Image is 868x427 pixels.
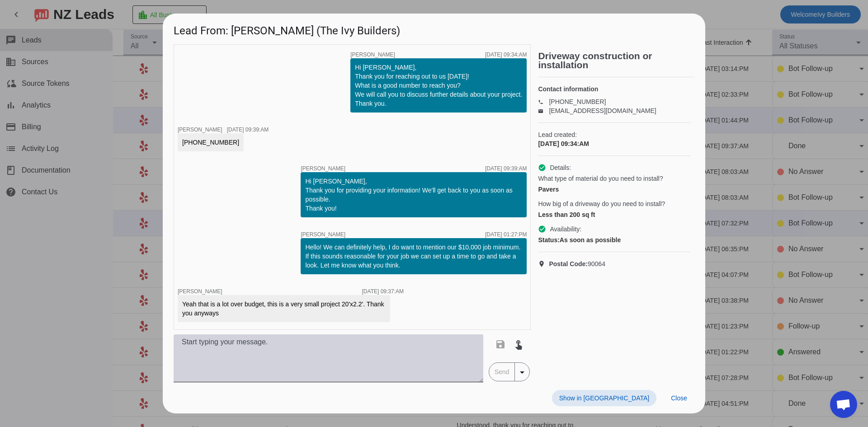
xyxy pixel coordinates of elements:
div: [DATE] 09:34:AM [538,139,691,148]
span: How big of a driveway do you need to install? [538,199,665,208]
div: [DATE] 09:39:AM [227,127,269,132]
span: Details: [550,163,571,172]
h1: Lead From: [PERSON_NAME] (The Ivy Builders) [163,14,705,44]
span: [PERSON_NAME] [301,166,345,171]
div: [DATE] 09:34:AM [485,52,527,57]
a: [EMAIL_ADDRESS][DOMAIN_NAME] [549,107,656,114]
div: Hi [PERSON_NAME], Thank you for reaching out to us [DATE]! What is a good number to reach you? We... [355,63,522,108]
mat-icon: check_circle [538,164,546,172]
span: [PERSON_NAME] [178,127,222,133]
div: Yeah that is a lot over budget, this is a very small project 20'x2.2'. Thank you anyways [182,300,386,318]
mat-icon: touch_app [513,339,524,350]
button: Show in [GEOGRAPHIC_DATA] [552,390,656,406]
a: [PHONE_NUMBER] [549,98,606,105]
span: Lead created: [538,130,691,139]
mat-icon: location_on [538,260,549,267]
mat-icon: check_circle [538,225,546,233]
mat-icon: email [538,108,549,113]
div: [PHONE_NUMBER] [182,138,239,147]
span: [PERSON_NAME] [301,232,345,237]
span: 90064 [549,259,605,268]
strong: Postal Code: [549,260,588,267]
span: Availability: [550,225,581,234]
span: [PERSON_NAME] [350,52,395,57]
div: [DATE] 09:39:AM [485,166,527,171]
span: Close [671,394,687,402]
div: [DATE] 01:27:PM [485,232,527,237]
mat-icon: arrow_drop_down [517,367,528,378]
h4: Contact information [538,84,691,94]
div: Open chat [830,391,857,418]
h2: Driveway construction or installation [538,52,694,70]
div: [DATE] 09:37:AM [362,289,404,294]
div: Hello! We can definitely help, I do want to mention our $10,000 job minimum. If this sounds reaso... [305,243,522,270]
span: [PERSON_NAME] [178,288,222,295]
span: What type of material do you need to install? [538,174,663,183]
mat-icon: phone [538,99,549,104]
div: As soon as possible [538,235,691,244]
strong: Status: [538,236,559,244]
div: Pavers [538,185,691,194]
div: Less than 200 sq ft [538,210,691,219]
div: Hi [PERSON_NAME], Thank you for providing your information! We'll get back to you as soon as poss... [305,177,522,213]
button: Close [664,390,694,406]
span: Show in [GEOGRAPHIC_DATA] [559,394,649,402]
